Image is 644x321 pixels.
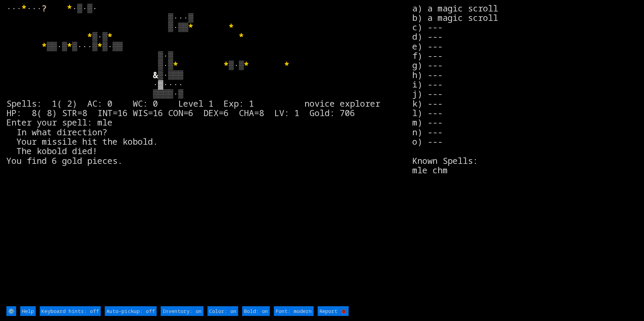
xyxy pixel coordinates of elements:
[153,69,158,80] font: &
[105,306,157,316] input: Auto-pickup: off
[207,306,238,316] input: Color: on
[412,3,638,305] stats: a) a magic scroll b) a magic scroll c) --- d) --- e) --- f) --- g) --- h) --- i) --- j) --- k) --...
[6,306,16,316] input: ⚙️
[318,306,349,316] input: Report 🐞
[242,306,270,316] input: Bold: on
[161,306,203,316] input: Inventory: on
[20,306,36,316] input: Help
[274,306,314,316] input: Font: modern
[42,2,47,14] font: ?
[40,306,101,316] input: Keyboard hints: off
[6,3,412,305] larn: ··· ··· ·▒·▒· ▒···▒ ▒·▒▒ ▒·▒ ▒▒·▒ ▒···▒ ▒·▒▒ ▒·▒ ▒·▒ ▒·▒ ▒·▒▒▒ ·▓···· ▒▒▒▒·▒ Spells: 1( 2) AC: 0 ...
